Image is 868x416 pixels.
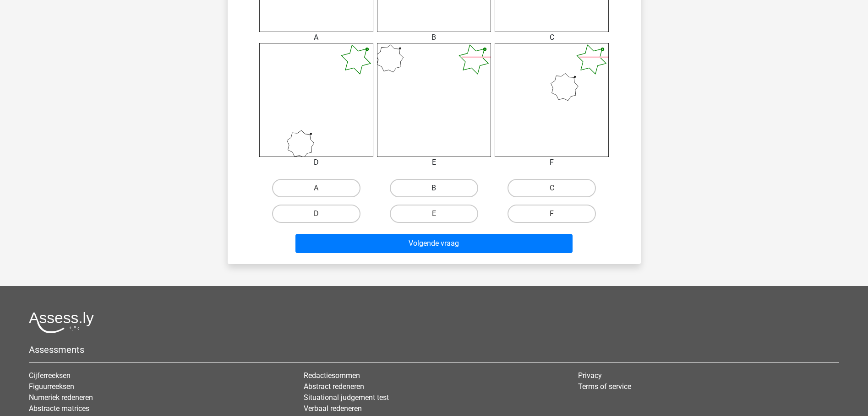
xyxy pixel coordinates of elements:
[370,32,498,43] div: B
[29,371,71,380] a: Cijferreeksen
[29,404,89,413] a: Abstracte matrices
[272,179,360,197] label: A
[295,234,573,253] button: Volgende vraag
[508,205,596,223] label: F
[488,157,616,168] div: F
[488,32,616,43] div: C
[252,32,380,43] div: A
[29,312,94,333] img: Assessly logo
[390,205,478,223] label: E
[578,371,602,380] a: Privacy
[29,344,839,355] h5: Assessments
[272,205,360,223] label: D
[508,179,596,197] label: C
[29,382,74,391] a: Figuurreeksen
[29,393,93,402] a: Numeriek redeneren
[304,371,360,380] a: Redactiesommen
[578,382,631,391] a: Terms of service
[304,393,389,402] a: Situational judgement test
[304,382,364,391] a: Abstract redeneren
[390,179,478,197] label: B
[304,404,362,413] a: Verbaal redeneren
[252,157,380,168] div: D
[370,157,498,168] div: E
